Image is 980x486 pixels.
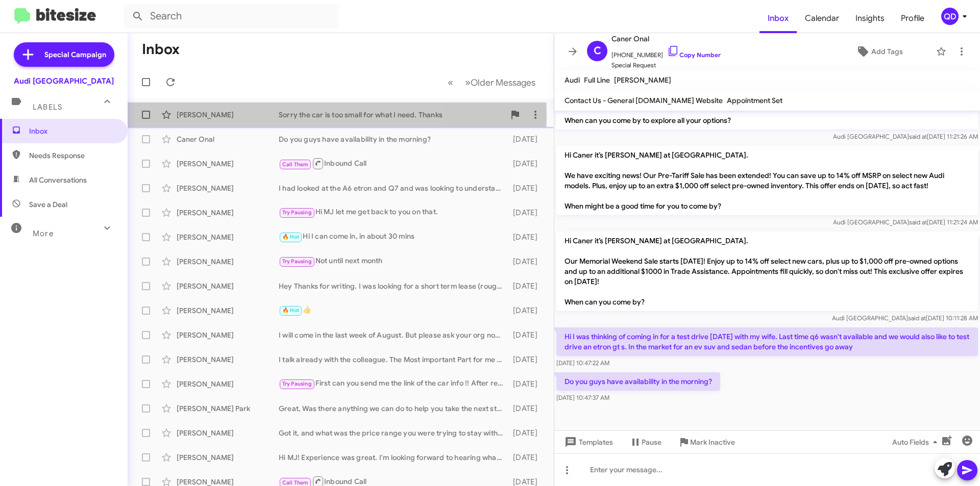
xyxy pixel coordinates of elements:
[797,4,847,33] a: Calendar
[871,42,903,61] span: Add Tags
[727,96,782,105] span: Appointment Set
[847,4,893,33] a: Insights
[826,42,931,61] button: Add Tags
[177,232,279,242] div: [PERSON_NAME]
[884,433,949,451] button: Auto Fields
[279,255,508,267] div: Not until next month
[14,42,114,67] a: Special Campaign
[282,209,312,216] span: Try Pausing
[279,378,508,390] div: First can you send me the link of the car info !! After reviewing it i will let you know !!
[556,146,978,215] p: Hi Caner it’s [PERSON_NAME] at [GEOGRAPHIC_DATA]. We have exciting news! Our Pre-Tariff Sale has ...
[892,433,941,451] span: Auto Fields
[282,161,309,168] span: Call Them
[941,8,959,25] div: QD
[124,4,338,29] input: Search
[508,428,546,438] div: [DATE]
[14,76,114,86] div: Audi [GEOGRAPHIC_DATA]
[177,452,279,463] div: [PERSON_NAME]
[508,281,546,291] div: [DATE]
[556,327,978,356] p: Hi I was thinking of coming in for a test drive [DATE] with my wife. Last time q6 wasn't availabl...
[611,60,721,70] span: Special Request
[279,354,508,365] div: I talk already with the colleague. The Most important Part for me would be, that I get the ev reb...
[508,183,546,193] div: [DATE]
[933,8,969,25] button: QD
[177,428,279,438] div: [PERSON_NAME]
[554,433,621,451] button: Templates
[279,452,508,463] div: Hi MJ! Experience was great. I'm looking forward to hearing what complimentary offers we can get ...
[177,183,279,193] div: [PERSON_NAME]
[670,433,743,451] button: Mark Inactive
[584,75,610,85] span: Full Line
[282,479,309,486] span: Call Them
[29,150,116,161] span: Needs Response
[508,159,546,169] div: [DATE]
[177,257,279,267] div: [PERSON_NAME]
[556,394,609,401] span: [DATE] 10:47:37 AM
[279,330,508,340] div: I will come in the last week of August. But please ask your org not to keep calling and sending m...
[177,379,279,389] div: [PERSON_NAME]
[562,433,613,451] span: Templates
[909,133,927,140] span: said at
[279,134,508,144] div: Do you guys have availability in the morning?
[508,232,546,242] div: [DATE]
[29,175,87,185] span: All Conversations
[690,433,735,451] span: Mark Inactive
[279,157,508,170] div: Inbound Call
[909,218,927,226] span: said at
[508,305,546,316] div: [DATE]
[833,218,978,226] span: Audi [GEOGRAPHIC_DATA] [DATE] 11:21:24 AM
[508,257,546,267] div: [DATE]
[556,359,609,367] span: [DATE] 10:47:22 AM
[282,258,312,265] span: Try Pausing
[614,75,671,85] span: [PERSON_NAME]
[565,96,723,105] span: Contact Us - General [DOMAIN_NAME] Website
[279,304,508,316] div: 👍
[594,43,601,59] span: C
[621,433,670,451] button: Pause
[893,4,933,33] a: Profile
[177,208,279,218] div: [PERSON_NAME]
[508,452,546,463] div: [DATE]
[177,159,279,169] div: [PERSON_NAME]
[177,305,279,316] div: [PERSON_NAME]
[565,75,580,85] span: Audi
[471,77,535,88] span: Older Messages
[279,403,508,414] div: Great, Was there anything we can do to help you take the next steps to making this car yours?
[833,133,978,140] span: Audi [GEOGRAPHIC_DATA] [DATE] 11:21:26 AM
[759,4,797,33] a: Inbox
[508,403,546,414] div: [DATE]
[177,134,279,144] div: Caner Onal
[282,307,300,314] span: 🔥 Hot
[282,234,300,240] span: 🔥 Hot
[508,208,546,218] div: [DATE]
[448,76,453,89] span: «
[29,126,116,136] span: Inbox
[459,72,542,93] button: Next
[642,433,661,451] span: Pause
[279,110,505,120] div: Sorry the car is too small for what I need. Thanks
[908,314,926,322] span: said at
[44,49,106,60] span: Special Campaign
[177,281,279,291] div: [PERSON_NAME]
[279,428,508,438] div: Got it, and what was the price range you were trying to stay within?
[282,380,312,387] span: Try Pausing
[508,134,546,144] div: [DATE]
[442,72,459,93] button: Previous
[177,354,279,365] div: [PERSON_NAME]
[611,45,721,60] span: [PHONE_NUMBER]
[279,207,508,218] div: Hi MJ let me get back to you on that.
[611,33,721,45] span: Caner Onal
[556,232,978,311] p: Hi Caner it’s [PERSON_NAME] at [GEOGRAPHIC_DATA]. Our Memorial Weekend Sale starts [DATE]! Enjoy ...
[465,76,471,89] span: »
[508,379,546,389] div: [DATE]
[279,231,508,243] div: Hi I can come in, in about 30 mins
[279,183,508,193] div: I had looked at the A6 etron and Q7 and was looking to understand out the door prices and leasing...
[177,330,279,340] div: [PERSON_NAME]
[29,199,67,210] span: Save a Deal
[33,103,62,112] span: Labels
[556,372,720,391] p: Do you guys have availability in the morning?
[142,41,180,58] h1: Inbox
